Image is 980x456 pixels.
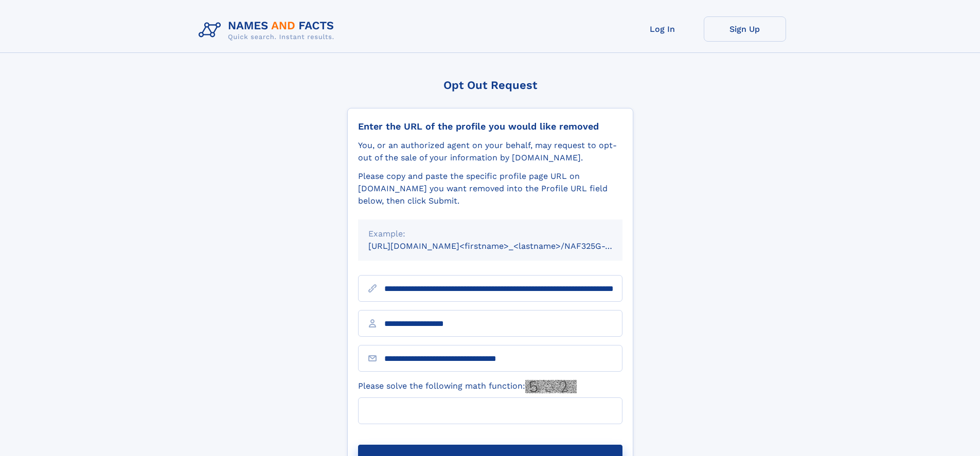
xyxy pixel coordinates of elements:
[368,241,642,251] small: [URL][DOMAIN_NAME]<firstname>_<lastname>/NAF325G-xxxxxxxx
[358,139,622,164] div: You, or an authorized agent on your behalf, may request to opt-out of the sale of your informatio...
[194,16,343,44] img: Logo Names and Facts
[368,228,612,240] div: Example:
[358,380,577,393] label: Please solve the following math function:
[358,121,622,132] div: Enter the URL of the profile you would like removed
[347,79,633,92] div: Opt Out Request
[704,16,786,42] a: Sign Up
[621,16,704,42] a: Log In
[358,170,622,207] div: Please copy and paste the specific profile page URL on [DOMAIN_NAME] you want removed into the Pr...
